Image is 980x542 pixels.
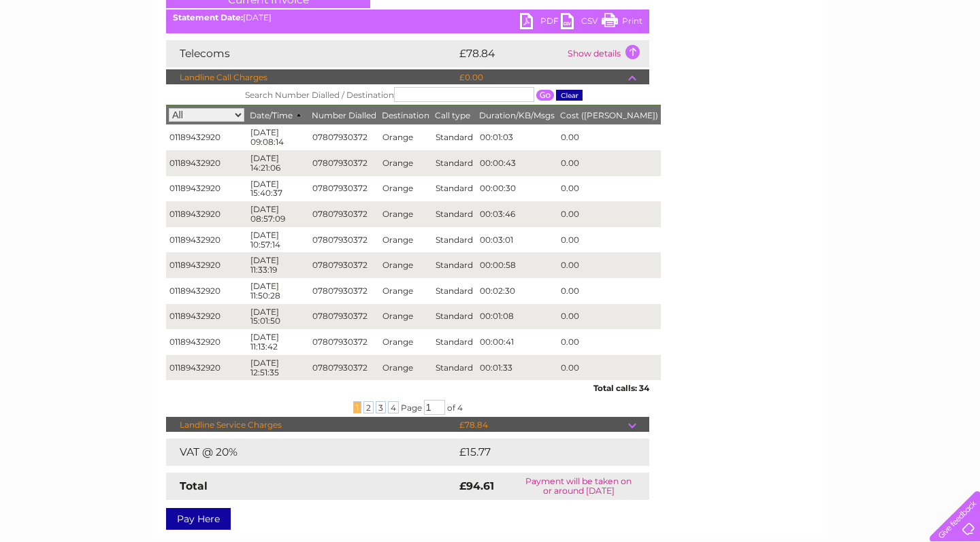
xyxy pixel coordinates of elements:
[557,355,661,381] td: 0.00
[166,304,247,330] td: 01189432920
[247,176,309,202] td: [DATE] 15:40:37
[247,201,309,227] td: [DATE] 08:57:09
[379,150,432,176] td: Orange
[476,278,557,304] td: 00:02:30
[935,58,967,68] a: Log out
[166,417,456,433] td: Landline Service Charges
[432,304,476,330] td: Standard
[476,176,557,202] td: 00:00:30
[309,176,379,202] td: 07807930372
[476,355,557,381] td: 00:01:33
[34,35,103,77] img: logo.png
[774,58,804,68] a: Energy
[166,69,456,86] td: Landline Call Charges
[247,355,309,381] td: [DATE] 12:51:35
[557,329,661,355] td: 0.00
[456,40,564,67] td: £78.84
[376,401,386,413] span: 3
[432,227,476,253] td: Standard
[379,176,432,202] td: Orange
[166,40,456,67] td: Telecoms
[889,58,923,68] a: Contact
[862,58,881,68] a: Blog
[508,473,649,500] td: Payment will be taken on or around [DATE]
[166,13,649,22] div: [DATE]
[309,355,379,381] td: 07807930372
[247,150,309,176] td: [DATE] 14:21:06
[432,124,476,150] td: Standard
[379,252,432,278] td: Orange
[379,329,432,355] td: Orange
[309,329,379,355] td: 07807930372
[479,110,555,120] span: Duration/KB/Msgs
[379,227,432,253] td: Orange
[476,201,557,227] td: 00:03:46
[723,7,817,24] span: 0333 014 3131
[813,58,853,68] a: Telecoms
[382,110,429,120] span: Destination
[166,150,247,176] td: 01189432920
[247,124,309,150] td: [DATE] 09:08:14
[401,403,422,413] span: Page
[250,110,306,120] span: Date/Time
[557,124,661,150] td: 0.00
[166,278,247,304] td: 01189432920
[476,124,557,150] td: 00:01:03
[379,201,432,227] td: Orange
[557,150,661,176] td: 0.00
[166,176,247,202] td: 01189432920
[309,124,379,150] td: 07807930372
[247,278,309,304] td: [DATE] 11:50:28
[166,84,661,105] th: Search Number Dialled / Destination
[476,329,557,355] td: 00:00:41
[456,417,628,433] td: £78.84
[476,252,557,278] td: 00:00:58
[166,380,649,393] div: Total calls: 34
[247,252,309,278] td: [DATE] 11:33:19
[432,252,476,278] td: Standard
[166,227,247,253] td: 01189432920
[173,12,243,22] b: Statement Date:
[561,13,602,33] a: CSV
[476,304,557,330] td: 00:01:08
[476,150,557,176] td: 00:00:43
[602,13,642,33] a: Print
[459,479,494,492] strong: £94.61
[476,227,557,253] td: 00:03:01
[740,58,766,68] a: Water
[457,403,463,413] span: 4
[435,110,470,120] span: Call type
[309,201,379,227] td: 07807930372
[379,355,432,381] td: Orange
[312,110,376,120] span: Number Dialled
[432,329,476,355] td: Standard
[309,252,379,278] td: 07807930372
[247,304,309,330] td: [DATE] 15:01:50
[432,176,476,202] td: Standard
[166,508,231,530] a: Pay Here
[353,401,361,413] span: 1
[557,278,661,304] td: 0.00
[309,304,379,330] td: 07807930372
[557,304,661,330] td: 0.00
[166,329,247,355] td: 01189432920
[560,110,658,120] span: Cost ([PERSON_NAME])
[432,150,476,176] td: Standard
[363,401,374,413] span: 2
[247,227,309,253] td: [DATE] 10:57:14
[432,355,476,381] td: Standard
[456,69,628,86] td: £0.00
[557,201,661,227] td: 0.00
[379,304,432,330] td: Orange
[557,227,661,253] td: 0.00
[564,40,649,67] td: Show details
[520,13,561,33] a: PDF
[180,479,208,492] strong: Total
[169,7,813,66] div: Clear Business is a trading name of Verastar Limited (registered in [GEOGRAPHIC_DATA] No. 3667643...
[379,278,432,304] td: Orange
[432,201,476,227] td: Standard
[166,124,247,150] td: 01189432920
[388,401,399,413] span: 4
[309,150,379,176] td: 07807930372
[379,124,432,150] td: Orange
